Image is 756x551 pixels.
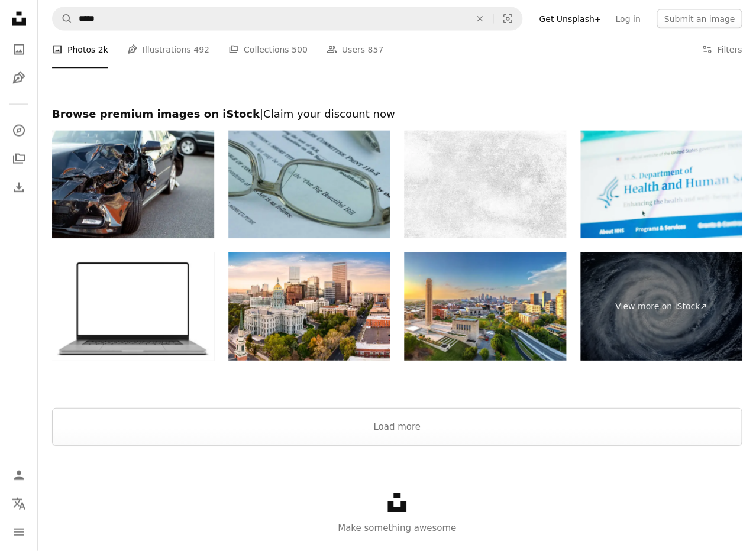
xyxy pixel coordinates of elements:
span: | Claim your discount now [260,108,395,120]
a: Users 857 [327,31,383,69]
img: One Big Beautiful Bill Act [228,131,390,238]
button: Search Unsplash [53,8,73,30]
a: Collections [7,147,31,171]
button: Clear [467,8,493,30]
a: Illustrations 492 [127,31,209,69]
a: Log in / Sign up [7,464,31,487]
img: Close-up of a textured, grainy, and scratched white surface with subtle variations in shade. Text... [404,131,566,238]
span: 500 [292,43,308,56]
a: Get Unsplash+ [532,9,608,28]
a: View more on iStock↗ [580,252,742,360]
button: Visual search [493,8,522,30]
p: Make something awesome [38,521,756,535]
form: Find visuals sitewide [52,7,522,31]
img: US Department of Health and Human Services [580,131,742,238]
a: Log in [608,9,647,28]
button: Menu [7,520,31,544]
img: Close-up of damaged car part after accident showing broken metal and scratches [52,131,214,238]
img: Laptop with an empty blank screen, CGI render [52,252,214,360]
a: Explore [7,119,31,142]
a: Photos [7,38,31,61]
a: Download History [7,176,31,199]
a: Home — Unsplash [7,7,31,33]
button: Load more [52,408,742,446]
span: 857 [367,43,383,56]
span: 492 [193,43,209,56]
a: Collections 500 [228,31,308,69]
img: Colorado Capitol and Denver, Colorado skyline at sunset [228,252,390,360]
img: Kansas City, Missouri, USA Downtown City Skyline [404,252,566,360]
button: Submit an image [657,9,742,28]
h2: Browse premium images on iStock [52,107,742,121]
a: Illustrations [7,66,31,90]
button: Filters [702,31,742,69]
button: Language [7,492,31,516]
